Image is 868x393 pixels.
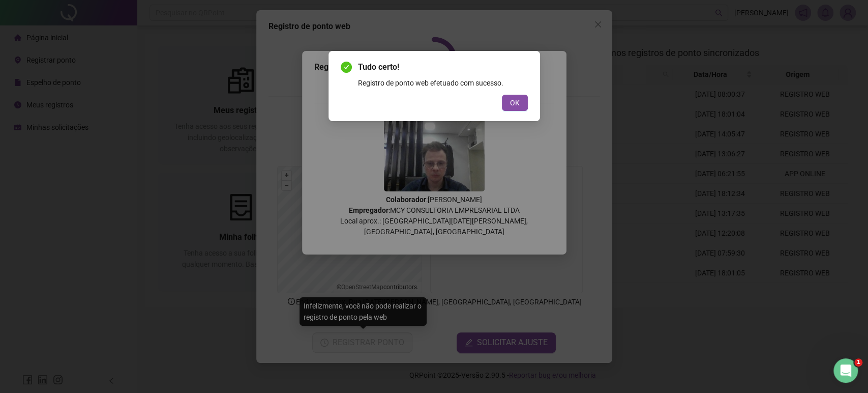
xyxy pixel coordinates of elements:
[502,95,528,111] button: OK
[341,62,352,73] span: check-circle
[854,358,862,367] span: 1
[358,61,528,73] span: Tudo certo!
[510,97,520,108] span: OK
[833,358,858,383] iframe: Intercom live chat
[358,77,528,89] div: Registro de ponto web efetuado com sucesso.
